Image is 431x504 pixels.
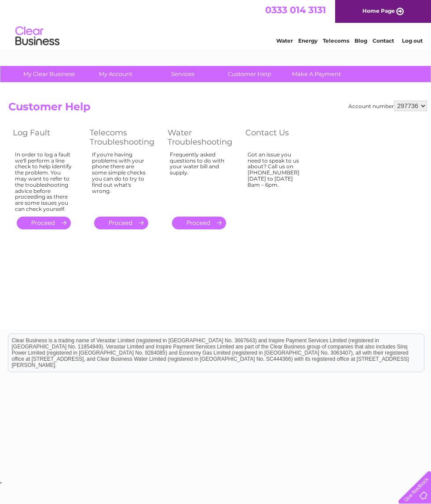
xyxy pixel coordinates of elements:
[8,101,427,117] h2: Customer Help
[323,37,349,44] a: Telecoms
[85,126,163,149] th: Telecoms Troubleshooting
[241,126,318,149] th: Contact Us
[92,152,150,209] div: If you're having problems with your phone there are some simple checks you can do to try to find ...
[348,101,427,111] div: Account number
[280,66,353,82] a: Make A Payment
[373,37,394,44] a: Contact
[276,37,293,44] a: Water
[298,37,318,44] a: Energy
[213,66,286,82] a: Customer Help
[265,4,326,15] a: 0333 014 3131
[402,37,423,44] a: Log out
[163,126,241,149] th: Water Troubleshooting
[172,217,226,229] a: .
[146,66,219,82] a: Services
[80,66,152,82] a: My Account
[94,217,148,229] a: .
[15,152,72,212] div: In order to log a fault we'll perform a line check to help identify the problem. You may want to ...
[8,126,85,149] th: Log Fault
[354,37,367,44] a: Blog
[13,66,85,82] a: My Clear Business
[17,217,71,229] a: .
[170,152,228,209] div: Frequently asked questions to do with your water bill and supply.
[15,23,60,50] img: logo.png
[8,5,424,43] div: Clear Business is a trading name of Verastar Limited (registered in [GEOGRAPHIC_DATA] No. 3667643...
[248,152,305,209] div: Got an issue you need to speak to us about? Call us on [PHONE_NUMBER] [DATE] to [DATE] 8am – 6pm.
